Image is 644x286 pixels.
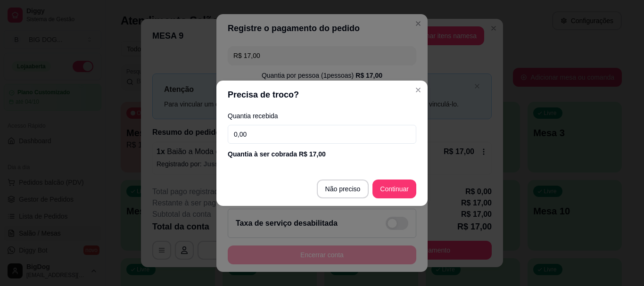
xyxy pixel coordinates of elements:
[317,180,369,198] button: Não preciso
[228,113,416,119] label: Quantia recebida
[411,82,426,98] button: Close
[372,180,416,198] button: Continuar
[216,81,428,109] header: Precisa de troco?
[228,149,416,159] div: Quantia à ser cobrada R$ 17,00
